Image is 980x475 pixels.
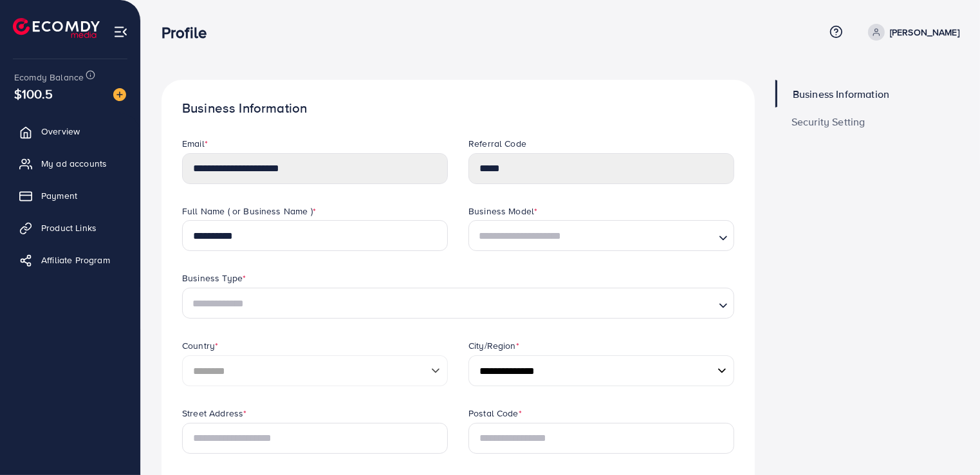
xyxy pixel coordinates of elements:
[41,125,80,138] span: Overview
[182,272,246,284] label: Business Type
[182,407,246,420] label: Street Address
[10,215,131,241] a: Product Links
[10,247,131,273] a: Affiliate Program
[468,407,522,420] label: Postal Code
[113,88,126,101] img: image
[791,116,865,127] span: Security Setting
[182,100,734,116] h1: Business Information
[182,137,208,150] label: Email
[890,24,959,40] p: [PERSON_NAME]
[182,288,734,319] div: Search for option
[10,183,131,209] a: Payment
[10,118,131,144] a: Overview
[41,254,110,266] span: Affiliate Program
[41,221,97,234] span: Product Links
[182,205,316,218] label: Full Name ( or Business Name )
[162,23,217,42] h3: Profile
[14,84,53,103] span: $100.5
[14,71,84,84] span: Ecomdy Balance
[863,24,959,41] a: [PERSON_NAME]
[468,339,519,352] label: City/Region
[468,205,537,218] label: Business Model
[474,227,714,247] input: Search for option
[793,89,889,99] span: Business Information
[925,417,970,465] iframe: Chat
[41,189,77,202] span: Payment
[10,151,131,176] a: My ad accounts
[468,137,526,150] label: Referral Code
[41,157,107,170] span: My ad accounts
[188,294,714,314] input: Search for option
[113,24,128,39] img: menu
[13,18,100,38] img: logo
[468,220,734,251] div: Search for option
[182,339,218,352] label: Country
